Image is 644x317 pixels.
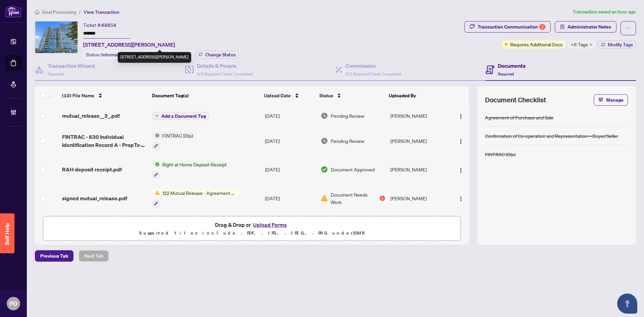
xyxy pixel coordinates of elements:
img: Logo [458,139,464,144]
img: Status Icon [152,189,160,197]
h4: Documents [498,62,526,70]
div: Status: [83,50,193,59]
span: Information Updated - Processing Pending [101,52,190,58]
span: Self Help [4,223,10,245]
img: Document Status [321,195,328,202]
span: Status [319,92,333,99]
button: Status Icon122 Mutual Release - Agreement of Purchase and Sale [152,189,239,207]
span: plus [155,114,159,117]
span: (10) File Name [62,92,94,99]
button: Logo [455,110,466,121]
span: RAH deposit receipt.pdf [62,165,122,173]
span: Document Approved [331,166,375,173]
span: Upload Date [264,92,291,99]
span: Change Status [205,52,236,57]
h4: Commission [345,62,401,70]
span: Modify Tags [608,42,633,47]
div: Confirmation of Co-operation and Representation—Buyer/Seller [485,132,618,140]
span: Pending Review [331,137,364,145]
div: 2 [539,24,545,30]
span: FINTRAC ID(s) [160,132,196,139]
button: Logo [455,164,466,175]
img: Status Icon [152,161,160,168]
img: Logo [458,114,464,119]
button: Change Status [196,51,239,59]
button: Previous Tab [35,250,73,262]
div: Agreement of Purchase and Sale [485,114,553,121]
div: Ticket #: [83,21,116,29]
h4: Details & People [197,62,253,70]
div: Transaction Communication [478,21,545,32]
button: Add a Document Tag [152,111,209,120]
th: Upload Date [261,86,317,105]
span: Add a Document Tag [161,114,206,118]
img: Logo [458,196,464,202]
button: Upload Forms [251,220,289,229]
td: [PERSON_NAME] [388,184,449,213]
th: Status [317,86,386,105]
button: Next Tab [79,250,109,262]
button: Administrator Notes [555,21,616,33]
span: Administrator Notes [568,21,611,32]
button: Transaction Communication2 [464,21,551,33]
button: Logo [455,193,466,204]
span: Previous Tab [40,251,68,261]
span: 3/3 Required Fields Completed [197,71,253,76]
td: [DATE] [262,155,318,184]
img: IMG-E12316798_1.jpg [35,21,77,53]
img: Document Status [321,137,328,145]
span: Drag & Drop orUpload FormsSupported files include .PDF, .JPG, .JPEG, .PNG under25MB [43,216,461,241]
td: [DATE] [262,184,318,213]
div: [STREET_ADDRESS][PERSON_NAME] [118,52,191,63]
button: Logo [455,136,466,146]
div: FINTRAC ID(s) [485,151,516,158]
span: Requires Additional Docs [510,41,563,48]
span: Drag & Drop or [215,220,289,229]
button: Open asap [617,294,637,314]
span: solution [560,24,565,29]
span: PO [9,299,17,308]
img: Document Status [321,112,328,119]
span: Document Checklist [485,95,546,105]
span: [STREET_ADDRESS][PERSON_NAME] [83,41,175,49]
button: Status IconRight at Home Deposit Receipt [152,161,229,179]
th: Document Tag(s) [149,86,261,105]
td: [DATE] [262,105,318,126]
span: 48854 [101,22,116,28]
span: Manage [606,95,624,105]
h4: Transaction Wizard [48,62,95,70]
th: (10) File Name [59,86,149,105]
span: signed mutual_release.pdf [62,194,127,202]
span: Required [498,71,514,76]
span: mutual_release__3_.pdf [62,112,120,120]
td: [DATE] [262,126,318,155]
img: Status Icon [152,132,160,139]
img: logo [5,5,21,17]
button: Add a Document Tag [152,112,209,120]
button: Manage [594,94,628,106]
span: +6 Tags [571,41,588,48]
span: Required [48,71,64,76]
img: Logo [458,168,464,173]
span: 122 Mutual Release - Agreement of Purchase and Sale [160,189,239,197]
span: ellipsis [626,26,631,31]
td: [PERSON_NAME] [388,126,449,155]
button: Modify Tags [598,41,636,49]
li: / [79,8,81,16]
span: down [589,43,593,46]
div: 1 [380,196,385,201]
td: [PERSON_NAME] [388,105,449,126]
img: Document Status [321,166,328,173]
span: home [35,10,40,14]
span: FINTRAC - 630 Individual Identification Record A - PropTx-OREA_[DATE] 06_13_00.pdf [62,133,147,149]
span: Right at Home Deposit Receipt [160,161,229,168]
th: Uploaded By [386,86,447,105]
span: Deal Processing [42,9,76,15]
span: Pending Review [331,112,364,119]
td: [PERSON_NAME] [388,155,449,184]
button: Status IconFINTRAC ID(s) [152,132,196,150]
span: Document Needs Work [331,191,378,206]
span: 2/2 Required Fields Completed [345,71,401,76]
span: View Transaction [84,9,119,15]
p: Supported files include .PDF, .JPG, .JPEG, .PNG under 25 MB [47,229,457,237]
